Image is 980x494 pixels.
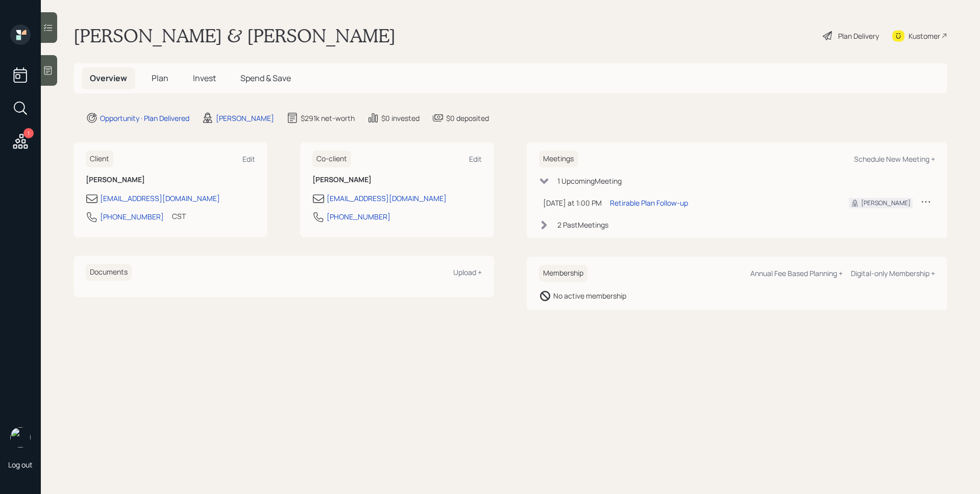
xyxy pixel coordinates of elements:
h6: [PERSON_NAME] [86,176,255,184]
div: Log out [8,460,33,470]
div: No active membership [553,290,626,301]
div: [PERSON_NAME] [216,113,274,123]
span: Invest [193,72,216,84]
h1: [PERSON_NAME] & [PERSON_NAME] [73,24,396,47]
div: $0 deposited [446,113,489,123]
div: 2 Past Meeting s [557,219,608,230]
div: Kustomer [909,31,940,41]
div: Upload + [453,267,482,277]
div: Plan Delivery [838,31,879,41]
div: Digital-only Membership + [851,268,935,278]
span: Overview [90,72,127,84]
div: [EMAIL_ADDRESS][DOMAIN_NAME] [327,193,447,204]
div: 1 [23,128,34,138]
div: [PHONE_NUMBER] [100,211,164,222]
div: Schedule New Meeting + [854,154,935,164]
div: Annual Fee Based Planning + [750,268,843,278]
div: Opportunity · Plan Delivered [100,113,189,123]
h6: Co-client [312,151,351,167]
span: Plan [152,72,168,84]
div: $0 invested [381,113,420,123]
div: [PHONE_NUMBER] [327,211,390,222]
h6: Meetings [539,151,578,167]
h6: Membership [539,265,587,282]
div: 1 Upcoming Meeting [557,176,622,186]
div: Edit [469,154,482,164]
img: james-distasi-headshot.png [10,427,31,448]
div: $291k net-worth [301,113,355,123]
h6: [PERSON_NAME] [312,176,482,184]
div: [EMAIL_ADDRESS][DOMAIN_NAME] [100,193,220,204]
div: Edit [242,154,255,164]
h6: Client [86,151,113,167]
div: [PERSON_NAME] [861,199,911,208]
div: CST [172,211,186,221]
div: [DATE] at 1:00 PM [543,197,602,208]
span: Spend & Save [240,72,291,84]
div: Retirable Plan Follow-up [610,197,688,208]
h6: Documents [86,264,132,281]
